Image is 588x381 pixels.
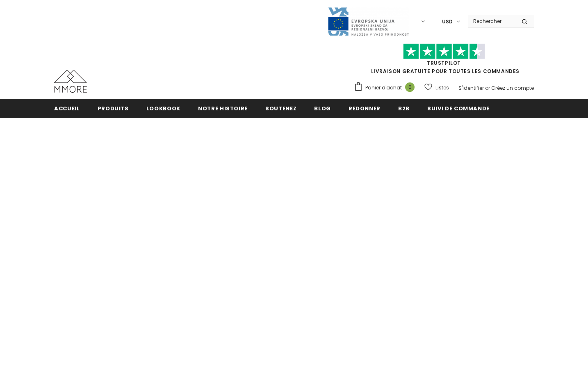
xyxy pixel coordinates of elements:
a: Javni Razpis [327,18,409,25]
span: or [485,84,490,91]
a: B2B [398,99,410,117]
a: Blog [314,99,331,117]
a: Suivi de commande [427,99,490,117]
span: Listes [435,84,449,92]
span: 0 [405,82,415,92]
a: Listes [424,80,449,95]
span: USD [442,18,453,26]
span: soutenez [265,105,296,112]
img: Javni Razpis [327,7,409,37]
a: Panier d'achat 0 [354,82,419,94]
span: Produits [98,105,129,112]
span: Suivi de commande [427,105,490,112]
a: Produits [98,99,129,117]
span: Redonner [349,105,381,112]
span: Blog [314,105,331,112]
a: Notre histoire [198,99,248,117]
span: Accueil [54,105,80,112]
span: B2B [398,105,410,112]
a: TrustPilot [427,59,461,66]
a: Créez un compte [491,84,534,91]
img: Cas MMORE [54,70,87,93]
a: Redonner [349,99,381,117]
span: Panier d'achat [365,84,402,92]
a: S'identifier [458,84,484,91]
span: LIVRAISON GRATUITE POUR TOUTES LES COMMANDES [354,47,534,75]
span: Notre histoire [198,105,248,112]
a: Lookbook [146,99,180,117]
a: Accueil [54,99,80,117]
img: Faites confiance aux étoiles pilotes [403,43,485,59]
input: Search Site [468,15,515,27]
span: Lookbook [146,105,180,112]
a: soutenez [265,99,296,117]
